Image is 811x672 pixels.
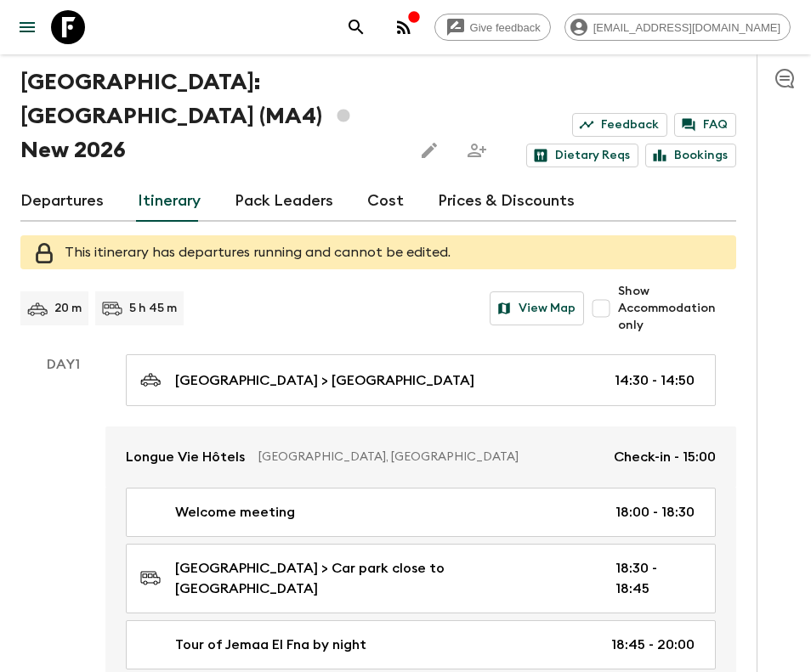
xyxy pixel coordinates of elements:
[129,300,177,317] p: 5 h 45 m
[235,181,333,222] a: Pack Leaders
[412,133,446,167] button: Edit this itinerary
[367,181,404,222] a: Cost
[126,488,716,537] a: Welcome meeting18:00 - 18:30
[126,620,716,669] a: Tour of Jemaa El Fna by night18:45 - 20:00
[10,10,44,44] button: menu
[65,246,451,259] span: This itinerary has departures running and cannot be edited.
[126,544,716,613] a: [GEOGRAPHIC_DATA] > Car park close to [GEOGRAPHIC_DATA]18:30 - 18:45
[614,447,716,467] p: Check-in - 15:00
[564,14,791,41] div: [EMAIL_ADDRESS][DOMAIN_NAME]
[20,181,104,222] a: Departures
[175,558,589,599] p: [GEOGRAPHIC_DATA] > Car park close to [GEOGRAPHIC_DATA]
[138,181,201,222] a: Itinerary
[615,558,695,599] p: 18:30 - 18:45
[54,300,82,317] p: 20 m
[490,291,584,325] button: View Map
[615,502,695,522] p: 18:00 - 18:30
[460,133,494,167] span: Share this itinerary
[258,449,600,466] p: [GEOGRAPHIC_DATA], [GEOGRAPHIC_DATA]
[175,370,474,391] p: [GEOGRAPHIC_DATA] > [GEOGRAPHIC_DATA]
[434,14,551,41] a: Give feedback
[175,502,295,522] p: Welcome meeting
[611,635,695,655] p: 18:45 - 20:00
[572,113,667,137] a: Feedback
[339,10,373,44] button: search adventures
[674,113,736,137] a: FAQ
[584,21,790,34] span: [EMAIL_ADDRESS][DOMAIN_NAME]
[126,354,716,406] a: [GEOGRAPHIC_DATA] > [GEOGRAPHIC_DATA]14:30 - 14:50
[126,447,245,467] p: Longue Vie Hôtels
[20,354,105,375] p: Day 1
[645,144,736,167] a: Bookings
[20,65,399,167] h1: [GEOGRAPHIC_DATA]: [GEOGRAPHIC_DATA] (MA4) New 2026
[105,426,736,488] a: Longue Vie Hôtels[GEOGRAPHIC_DATA], [GEOGRAPHIC_DATA]Check-in - 15:00
[615,370,695,391] p: 14:30 - 14:50
[618,283,736,334] span: Show Accommodation only
[526,144,638,167] a: Dietary Reqs
[461,21,550,34] span: Give feedback
[438,181,575,222] a: Prices & Discounts
[175,635,366,655] p: Tour of Jemaa El Fna by night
